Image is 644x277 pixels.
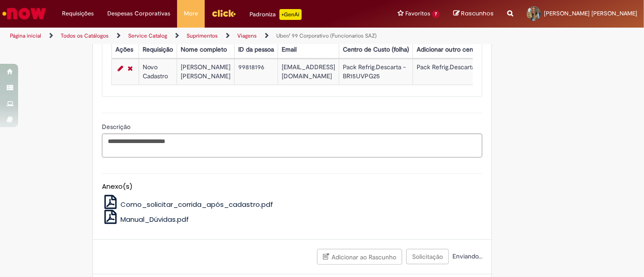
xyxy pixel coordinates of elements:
[339,41,413,58] th: Centro de Custo (folha)
[102,123,132,131] span: Descrição
[102,134,482,158] textarea: Descrição
[250,9,302,20] div: Padroniza
[184,9,198,18] span: More
[278,59,339,85] td: [EMAIL_ADDRESS][DOMAIN_NAME]
[10,32,41,39] a: Página inicial
[177,41,234,58] th: Nome completo
[339,59,413,85] td: Pack Refrig.Descarta - BR15UVPG25
[102,183,482,191] h5: Anexo(s)
[187,32,218,39] a: Suprimentos
[453,10,494,18] a: Rascunhos
[432,10,440,18] span: 7
[413,59,533,85] td: Pack Refrig.Descarta - BR15UVPG25
[451,252,482,260] span: Enviando...
[120,200,273,209] span: Como_solicitar_corrida_após_cadastro.pdf
[276,32,377,39] a: Uber/ 99 Corporativo (Funcionarios SAZ)
[120,215,189,224] span: Manual_Dúvidas.pdf
[128,32,167,39] a: Service Catalog
[107,9,170,18] span: Despesas Corporativas
[139,59,177,85] td: Novo Cadastro
[1,5,48,23] img: ServiceNow
[177,59,234,85] td: [PERSON_NAME] [PERSON_NAME]
[405,9,430,18] span: Favoritos
[7,28,423,44] ul: Trilhas de página
[461,9,494,18] span: Rascunhos
[278,41,339,58] th: Email
[139,41,177,58] th: Requisição
[62,9,94,18] span: Requisições
[102,200,274,209] a: Como_solicitar_corrida_após_cadastro.pdf
[115,63,125,74] a: Editar Linha 1
[413,41,533,58] th: Adicionar outro centro de custo (nome)
[234,41,278,58] th: ID da pessoa
[61,32,109,39] a: Todos os Catálogos
[544,10,637,17] span: [PERSON_NAME] [PERSON_NAME]
[234,59,278,85] td: 99818196
[211,6,236,20] img: click_logo_yellow_360x200.png
[102,215,189,224] a: Manual_Dúvidas.pdf
[111,41,139,58] th: Ações
[279,9,302,20] p: +GenAi
[237,32,257,39] a: Viagens
[125,63,135,74] a: Remover linha 1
